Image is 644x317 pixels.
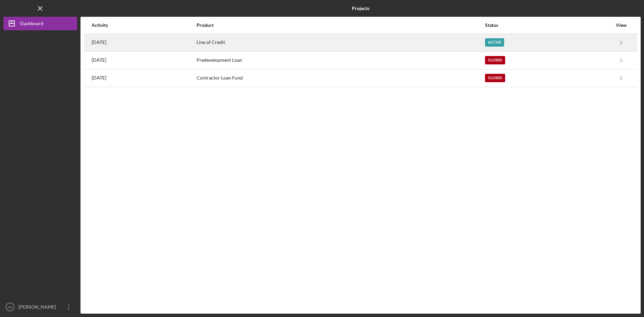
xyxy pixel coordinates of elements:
[197,52,484,69] div: Predevelopment Loan
[352,6,369,11] b: Projects
[485,22,612,28] div: Status
[92,40,106,45] time: 2025-08-15 21:09
[8,305,12,309] text: SH
[613,22,630,28] div: View
[3,300,77,314] button: SH[PERSON_NAME]
[485,56,505,64] div: Closed
[17,300,60,315] div: [PERSON_NAME]
[92,22,196,28] div: Activity
[92,57,106,63] time: 2023-09-01 16:56
[3,17,77,30] button: Dashboard
[197,34,484,51] div: Line of Credit
[197,22,484,28] div: Product
[485,74,505,82] div: Closed
[92,75,106,81] time: 2023-08-16 22:04
[197,70,484,87] div: Contractor Loan Fund
[20,17,43,32] div: Dashboard
[485,38,504,47] div: Active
